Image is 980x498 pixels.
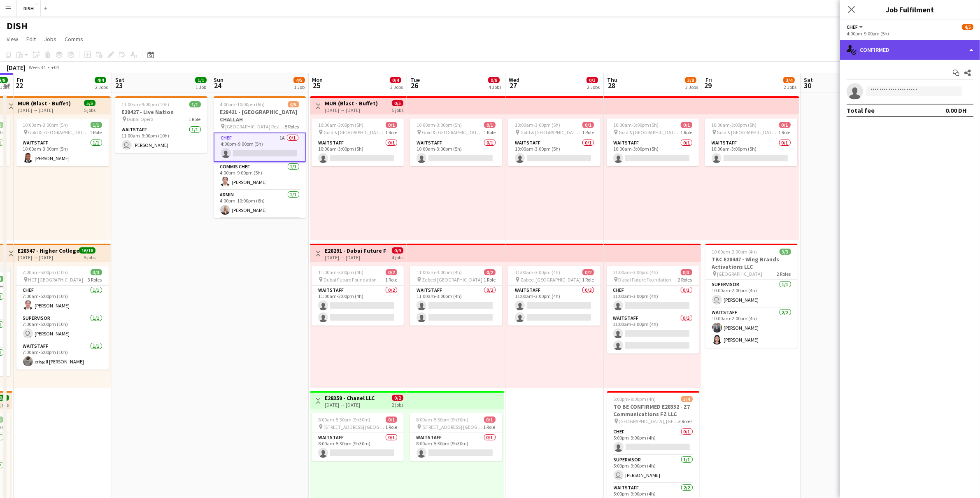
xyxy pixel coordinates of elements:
span: 0/5 [392,100,403,106]
span: Tue [410,76,420,84]
h3: TBC E28447 - Wing Brands Activations LLC [705,256,798,270]
div: 1 Job [196,84,206,90]
div: [DATE] → [DATE] [18,254,79,261]
app-job-card: 11:00am-3:00pm (4h)0/2 Dubai Future Foundation1 RoleWaitstaff0/211:00am-3:00pm (4h) [312,266,404,326]
span: 1 Role [385,129,397,135]
div: 10:00am-3:00pm (5h)0/1 Gold & [GEOGRAPHIC_DATA], [PERSON_NAME] Rd - Al Quoz - Al Quoz Industrial ... [312,119,404,166]
app-card-role: Waitstaff0/18:00am-5:30pm (9h30m) [410,433,502,461]
span: 1 Role [484,277,496,283]
span: 1/1 [195,77,207,83]
span: 11:00am-3:00pm (4h) [515,269,560,275]
span: 0/1 [484,122,496,128]
app-card-role: Waitstaff0/211:00am-3:00pm (4h) [607,314,699,354]
span: 1 Role [90,129,102,135]
app-card-role: Supervisor1/15:00pm-9:00pm (4h) [PERSON_NAME] [607,455,699,483]
span: 1/1 [91,122,102,128]
span: Dubai Opera [127,116,154,122]
span: Wed [509,76,519,84]
span: HCT [GEOGRAPHIC_DATA] [28,277,84,283]
app-card-role: Chef0/15:00pm-9:00pm (4h) [607,427,699,455]
app-card-role: Waitstaff0/211:00am-3:00pm (4h) [410,286,502,326]
span: 4/4 [95,77,106,83]
h3: TO BE CONFIRMED E28332 - Z7 Communications FZ LLC [607,403,699,418]
span: Gold & [GEOGRAPHIC_DATA], [PERSON_NAME] Rd - Al Quoz - Al Quoz Industrial Area 3 - [GEOGRAPHIC_DA... [324,129,385,135]
span: 11:00am-3:00pm (4h) [417,269,462,275]
span: Zabeel [GEOGRAPHIC_DATA] [520,277,581,283]
span: 2 Roles [678,277,692,283]
span: 10:00am-3:00pm (5h) [23,122,68,128]
span: Gold & [GEOGRAPHIC_DATA], [PERSON_NAME] Rd - Al Quoz - Al Quoz Industrial Area 3 - [GEOGRAPHIC_DA... [422,129,484,135]
div: [DATE] → [DATE] [325,107,378,113]
app-job-card: 10:00am-3:00pm (5h)0/1 Gold & [GEOGRAPHIC_DATA], [PERSON_NAME] Rd - Al Quoz - Al Quoz Industrial ... [607,119,699,166]
h3: E28421 - [GEOGRAPHIC_DATA] CHALLAH [214,108,306,123]
app-job-card: 11:00am-3:00pm (4h)0/2 Zabeel [GEOGRAPHIC_DATA]1 RoleWaitstaff0/211:00am-3:00pm (4h) [410,266,502,326]
app-card-role: Chef1/17:00am-5:00pm (10h)[PERSON_NAME] [16,286,109,314]
span: 1 Role [385,424,397,430]
span: 0/2 [392,395,403,401]
h3: MUR (Blast - Buffet) [18,100,71,107]
span: 0/1 [681,122,692,128]
a: View [3,34,21,44]
div: 2 jobs [392,401,403,408]
span: 10:00am-3:00pm (5h) [613,122,659,128]
h3: MUR (Blast - Buffet) [325,100,378,107]
app-card-role: Waitstaff0/211:00am-3:00pm (4h) [312,286,404,326]
span: 3/4 [783,77,795,83]
span: 0/2 [582,269,594,275]
span: 10:00am-2:00pm (4h) [712,249,757,255]
div: 4 Jobs [489,84,501,90]
span: Comms [65,35,83,43]
span: 1 Role [189,116,201,122]
div: 10:00am-3:00pm (5h)0/1 Gold & [GEOGRAPHIC_DATA], [PERSON_NAME] Rd - Al Quoz - Al Quoz Industrial ... [705,119,797,166]
span: 27 [507,81,519,90]
span: Jobs [44,35,56,43]
span: 3/3 [780,249,791,255]
div: 11:00am-3:00pm (4h)0/2 Zabeel [GEOGRAPHIC_DATA]1 RoleWaitstaff0/211:00am-3:00pm (4h) [508,266,601,326]
span: 22 [16,81,23,90]
span: 5 Roles [285,123,299,130]
div: 5 jobs [392,106,403,113]
span: 16/16 [79,247,95,254]
span: 11:00am-3:00pm (4h) [613,269,659,275]
span: Gold & [GEOGRAPHIC_DATA], [PERSON_NAME] Rd - Al Quoz - Al Quoz Industrial Area 3 - [GEOGRAPHIC_DA... [28,129,90,135]
span: 1 Role [582,277,594,283]
h3: E28347 - Higher Colleges of Technology [18,247,79,254]
div: 10:00am-3:00pm (5h)1/1 Gold & [GEOGRAPHIC_DATA], [PERSON_NAME] Rd - Al Quoz - Al Quoz Industrial ... [16,119,109,166]
div: [DATE] → [DATE] [325,254,386,261]
span: 4:00pm-10:00pm (6h) [220,101,265,107]
span: 0/2 [484,269,496,275]
app-job-card: 8:00am-5:30pm (9h30m)0/1 [STREET_ADDRESS] [GEOGRAPHIC_DATA] (D3) [GEOGRAPHIC_DATA]1 RoleWaitstaff... [410,413,502,461]
app-card-role: Commis Chef1/14:00pm-9:00pm (5h)[PERSON_NAME] [214,162,306,190]
span: 3 Roles [679,418,693,424]
span: 2 Roles [777,271,791,277]
span: 1 Role [484,129,496,135]
span: 0/8 [488,77,500,83]
app-card-role: Supervisor1/17:00am-5:00pm (10h) [PERSON_NAME] [16,314,109,342]
span: 25 [311,81,323,90]
app-job-card: 4:00pm-10:00pm (6h)4/5E28421 - [GEOGRAPHIC_DATA] CHALLAH [GEOGRAPHIC_DATA] Residence, JLT5 RolesC... [214,96,306,218]
app-card-role: Waitstaff0/110:00am-3:00pm (5h) [410,138,502,166]
button: DISH [17,0,41,16]
div: 10:00am-3:00pm (5h)0/1 Gold & [GEOGRAPHIC_DATA], [PERSON_NAME] Rd - Al Quoz - Al Quoz Industrial ... [410,119,502,166]
app-card-role: Waitstaff1/111:00am-9:00pm (10h) [PERSON_NAME] [115,125,207,153]
div: 10:00am-2:00pm (4h)3/3TBC E28447 - Wing Brands Activations LLC [GEOGRAPHIC_DATA]2 RolesSupervisor... [705,244,798,348]
app-card-role: Waitstaff0/110:00am-3:00pm (5h) [607,138,699,166]
span: 7:00am-5:00pm (10h) [23,269,68,275]
span: 0/1 [582,122,594,128]
span: 0/1 [386,417,397,423]
span: 23 [114,81,124,90]
div: 2 Jobs [95,84,108,90]
app-card-role: Waitstaff1/110:00am-3:00pm (5h)[PERSON_NAME] [16,138,109,166]
span: Dubai Future Foundation [324,277,377,283]
span: Mon [312,76,323,84]
span: [GEOGRAPHIC_DATA], [GEOGRAPHIC_DATA] [619,418,679,424]
app-job-card: 11:00am-3:00pm (4h)0/3 Dubai Future Foundation2 RolesChef0/111:00am-3:00pm (4h) Waitstaff0/211:00... [607,266,699,354]
span: 10:00am-3:00pm (5h) [417,122,462,128]
span: 1/1 [189,101,201,107]
span: 30 [803,81,813,90]
span: Sat [804,76,813,84]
